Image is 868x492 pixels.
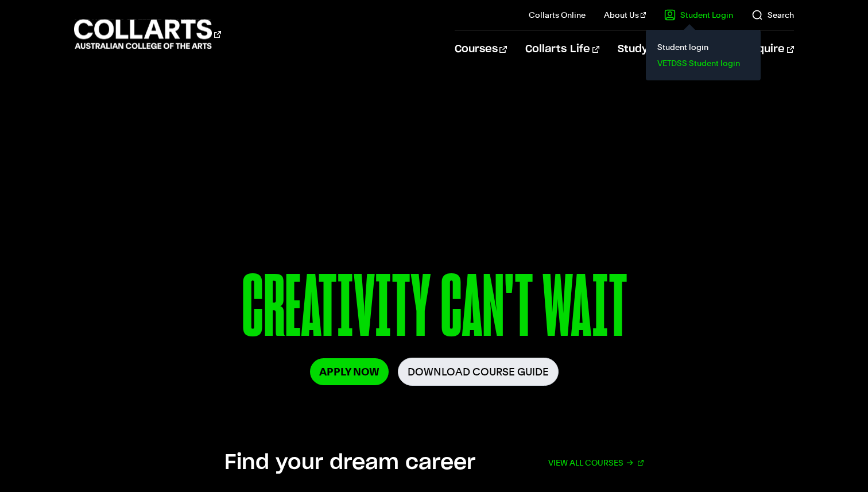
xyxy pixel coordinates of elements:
[398,358,559,386] a: Download Course Guide
[548,450,644,475] a: View all courses
[455,30,507,68] a: Courses
[655,39,751,55] a: Student login
[744,30,794,68] a: Enquire
[529,9,586,21] a: Collarts Online
[224,450,475,475] h2: Find your dream career
[664,9,733,21] a: Student Login
[95,263,774,358] p: CREATIVITY CAN'T WAIT
[310,358,389,385] a: Apply Now
[525,30,599,68] a: Collarts Life
[618,30,726,68] a: Study Information
[74,18,221,51] div: Go to homepage
[604,9,646,21] a: About Us
[751,9,794,21] a: Search
[655,55,751,71] a: VETDSS Student login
